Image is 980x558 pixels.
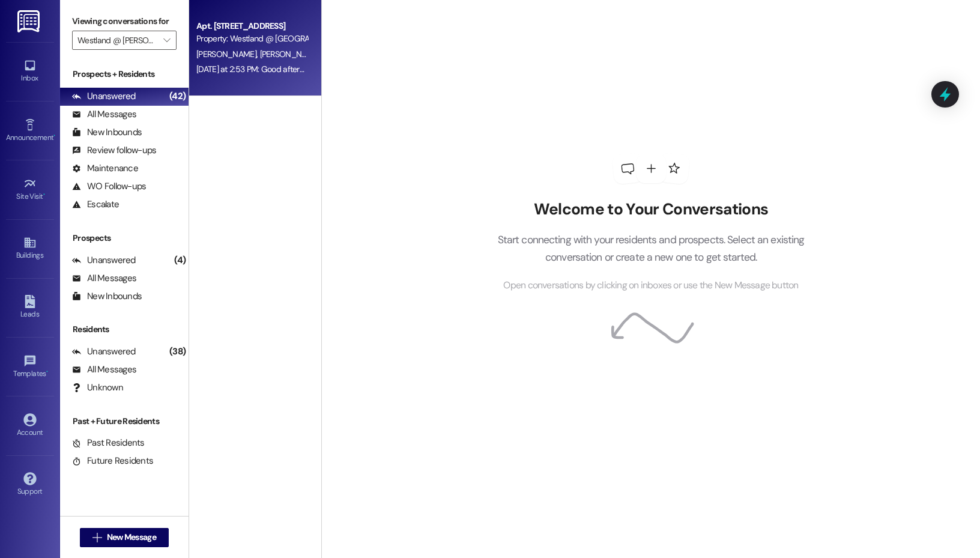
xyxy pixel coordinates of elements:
div: Past Residents [72,437,145,449]
button: New Message [80,528,169,547]
div: Past + Future Residents [60,415,189,428]
div: (38) [166,342,189,361]
div: New Inbounds [72,290,142,303]
span: [PERSON_NAME] [260,49,320,59]
span: [PERSON_NAME] [196,49,260,59]
p: Start connecting with your residents and prospects. Select an existing conversation or create a n... [479,231,823,265]
a: Inbox [6,55,54,88]
div: Prospects [60,232,189,244]
div: Future Residents [72,455,153,467]
span: • [46,368,48,376]
span: • [53,132,55,140]
div: Property: Westland @ [GEOGRAPHIC_DATA] (3391) [196,32,307,45]
a: Buildings [6,232,54,265]
i:  [163,35,170,45]
div: Unanswered [72,345,136,358]
div: New Inbounds [72,126,142,139]
div: Apt. [STREET_ADDRESS] [196,20,307,32]
div: Escalate [72,198,119,211]
div: All Messages [72,108,136,121]
i:  [92,533,101,542]
h2: Welcome to Your Conversations [479,200,823,219]
div: All Messages [72,272,136,285]
div: Unknown [72,381,123,394]
div: Maintenance [72,162,138,175]
a: Account [6,410,54,442]
label: Viewing conversations for [72,12,177,31]
span: New Message [107,531,156,544]
div: Prospects + Residents [60,68,189,80]
input: All communities [77,31,157,50]
a: Templates • [6,351,54,383]
div: Review follow-ups [72,144,156,157]
div: Unanswered [72,254,136,267]
a: Site Visit • [6,174,54,206]
div: (42) [166,87,189,106]
span: • [43,190,45,199]
img: ResiDesk Logo [17,10,42,32]
a: Leads [6,291,54,324]
div: Unanswered [72,90,136,103]
div: Residents [60,323,189,336]
span: Open conversations by clicking on inboxes or use the New Message button [503,278,798,293]
div: All Messages [72,363,136,376]
a: Support [6,469,54,501]
div: (4) [171,251,189,270]
div: WO Follow-ups [72,180,146,193]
